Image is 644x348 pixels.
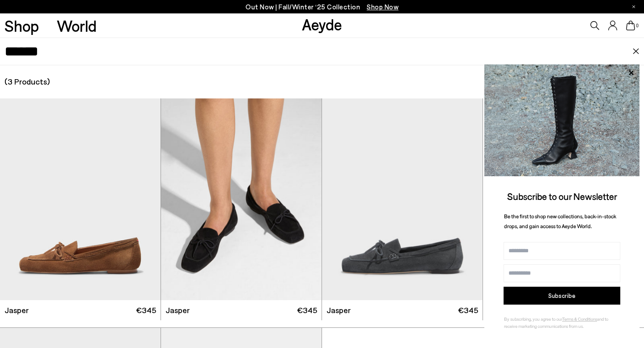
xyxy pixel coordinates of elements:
[246,1,398,13] p: Out Now | Fall/Winter ‘25 Collection
[504,213,616,229] span: Be the first to shop new collections, back-in-stock drops, and gain access to Aeyde World.
[161,98,322,300] img: Jasper Moccasin Loafers
[322,98,483,300] img: Jasper Moccasin Loafers
[504,316,562,322] span: By subscribing, you agree to our
[504,287,620,305] button: Subscribe
[458,305,478,316] span: €345
[507,191,617,202] span: Subscribe to our Newsletter
[635,23,640,28] span: 0
[367,3,398,11] span: Navigate to /collections/new-in
[4,18,39,34] a: Shop
[161,98,322,300] a: Next slide Previous slide
[165,305,190,316] span: Jasper
[161,300,322,320] a: Jasper €345
[322,98,483,300] a: Next slide Previous slide
[297,305,317,316] span: €345
[322,300,483,320] a: Jasper €345
[161,98,322,300] div: 2 / 6
[326,305,351,316] span: Jasper
[136,305,156,316] span: €345
[626,21,635,30] a: 0
[632,48,640,55] img: close.svg
[562,316,597,322] a: Terms & Conditions
[302,15,342,34] a: Aeyde
[322,98,483,300] div: 1 / 6
[4,305,29,316] span: Jasper
[484,64,640,176] img: 2a6287a1333c9a56320fd6e7b3c4a9a9.jpg
[57,18,97,34] a: World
